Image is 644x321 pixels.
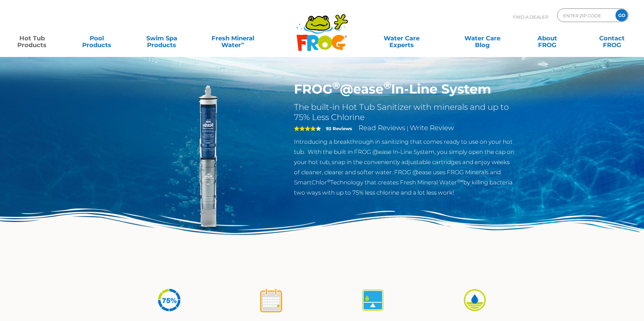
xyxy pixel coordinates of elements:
[522,32,572,45] a: AboutFROG
[72,32,122,45] a: PoolProducts
[258,287,284,313] img: icon-atease-shock-once
[410,124,454,132] a: Write Review
[294,81,516,97] h1: FROG @ease In-Line System
[563,11,608,20] input: Zip Code Form
[358,124,405,132] a: Read Reviews
[457,178,463,183] sup: ®∞
[326,126,352,131] strong: 93 Reviews
[294,102,516,122] h2: The built-in Hot Tub Sanitizer with minerals and up to 75% Less Chlorine
[457,32,508,45] a: Water CareBlog
[361,32,443,45] a: Water CareExperts
[513,8,548,25] p: Find A Dealer
[136,32,187,45] a: Swim SpaProducts
[360,287,386,313] img: icon-atease-self-regulates
[157,287,182,313] img: icon-atease-75percent-less
[462,287,487,313] img: icon-atease-easy-on
[201,32,264,45] a: Fresh MineralWater∞
[384,79,391,91] sup: ®
[129,81,284,237] img: inline-system.png
[241,40,244,46] sup: ∞
[615,9,628,21] input: GO
[332,79,340,91] sup: ®
[407,125,408,132] span: |
[7,32,57,45] a: Hot TubProducts
[327,178,330,183] sup: ®
[294,137,516,198] p: Introducing a breakthrough in sanitizing that comes ready to use on your hot tub. With the built ...
[587,32,637,45] a: ContactFROG
[294,126,316,131] span: 4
